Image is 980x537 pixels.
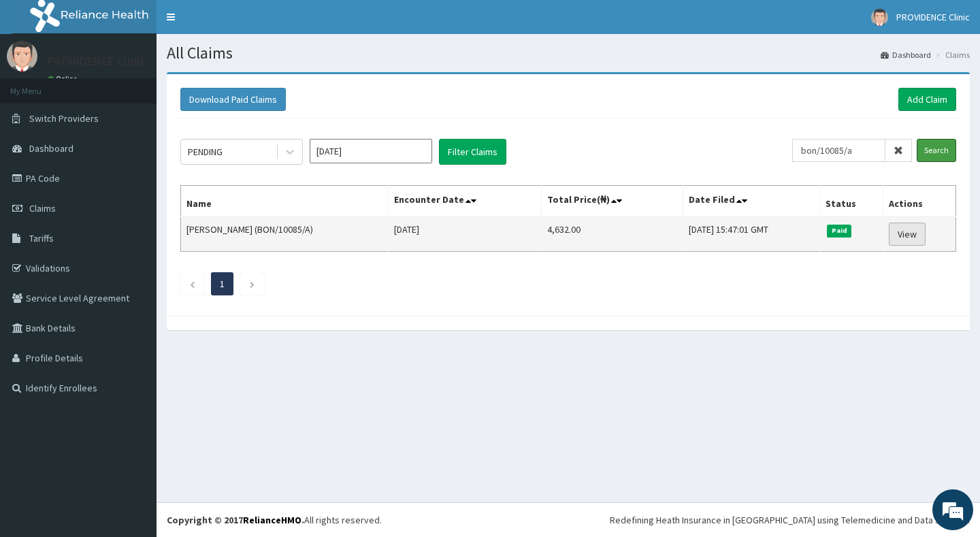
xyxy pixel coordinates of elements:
[48,74,80,84] a: Online
[220,278,225,290] a: Page 1 is your current page
[827,225,851,237] span: Paid
[541,216,683,252] td: 4,632.00
[932,49,970,61] li: Claims
[683,216,820,252] td: [DATE] 15:47:01 GMT
[896,11,970,23] span: PROVIDENCE Clinic
[871,9,888,26] img: User Image
[917,139,956,162] input: Search
[157,502,980,537] footer: All rights reserved.
[388,186,541,217] th: Encounter Date
[189,278,195,290] a: Previous page
[881,49,931,61] a: Dashboard
[243,514,301,526] a: RelianceHMO
[25,68,55,102] img: d_794563401_company_1708531726252_794563401
[29,142,73,154] span: Dashboard
[310,139,432,163] input: Select Month and Year
[683,186,820,217] th: Date Filed
[48,55,146,67] p: PROVIDENCE Clinic
[541,186,683,217] th: Total Price(₦)
[889,223,926,246] a: View
[181,186,389,217] th: Name
[29,202,56,214] span: Claims
[7,372,259,419] textarea: Type your message and hit 'Enter'
[167,514,304,526] strong: Copyright © 2017 .
[71,76,229,94] div: Chat with us now
[820,186,883,217] th: Status
[223,7,256,39] div: Minimize live chat window
[7,41,37,71] img: User Image
[439,139,506,165] button: Filter Claims
[883,186,956,217] th: Actions
[249,278,255,290] a: Next page
[180,88,286,111] button: Download Paid Claims
[792,139,885,162] input: Search by HMO ID
[167,44,970,62] h1: All Claims
[188,145,223,159] div: PENDING
[79,172,188,309] span: We're online!
[29,112,99,125] span: Switch Providers
[388,216,541,252] td: [DATE]
[29,232,54,244] span: Tariffs
[610,513,970,527] div: Redefining Heath Insurance in [GEOGRAPHIC_DATA] using Telemedicine and Data Science!
[898,88,956,111] a: Add Claim
[181,216,389,252] td: [PERSON_NAME] (BON/10085/A)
